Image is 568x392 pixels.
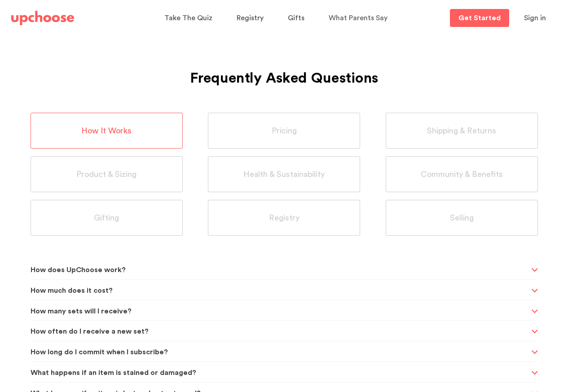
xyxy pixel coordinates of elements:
[31,321,529,343] span: How often do I receive a new set?
[288,9,307,27] a: Gifts
[237,9,266,27] a: Registry
[329,14,387,22] span: What Parents Say
[269,213,299,223] span: Registry
[329,9,390,27] a: What Parents Say
[31,341,529,363] span: How long do I commit when I subscribe?
[450,213,474,223] span: Selling
[450,9,509,27] a: Get Started
[272,126,297,136] span: Pricing
[31,362,529,384] span: What happens if an item is stained or damaged?
[513,9,557,27] button: Sign in
[81,126,132,136] span: How It Works
[164,14,212,22] span: Take The Quiz
[94,213,119,223] span: Gifting
[288,14,304,22] span: Gifts
[31,280,529,302] span: How much does it cost?
[11,9,74,27] a: UpChoose
[243,169,325,180] span: Health & Sustainability
[164,9,215,27] a: Take The Quiz
[11,11,74,25] img: UpChoose
[31,300,529,322] span: How many sets will I receive?
[524,14,546,22] span: Sign in
[76,169,136,180] span: Product & Sizing
[31,259,529,281] span: How does UpChoose work?
[427,126,496,136] span: Shipping & Returns
[31,48,538,90] h1: Frequently Asked Questions
[458,14,501,22] p: Get Started
[421,169,503,180] span: Community & Benefits
[237,14,264,22] span: Registry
